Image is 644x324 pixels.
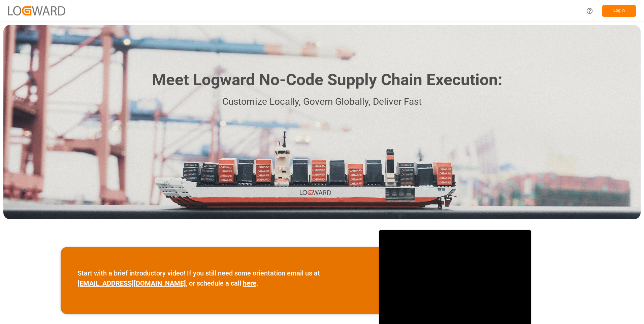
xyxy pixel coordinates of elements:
[602,5,636,17] button: Log In
[8,6,65,15] img: Logward_new_orange.png
[142,94,502,109] p: Customize Locally, Govern Globally, Deliver Fast
[582,3,597,19] button: Help Center
[77,279,186,287] a: [EMAIL_ADDRESS][DOMAIN_NAME]
[152,68,502,92] h1: Meet Logward No-Code Supply Chain Execution:
[77,268,362,288] p: Start with a brief introductory video! If you still need some orientation email us at , or schedu...
[243,279,256,287] a: here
